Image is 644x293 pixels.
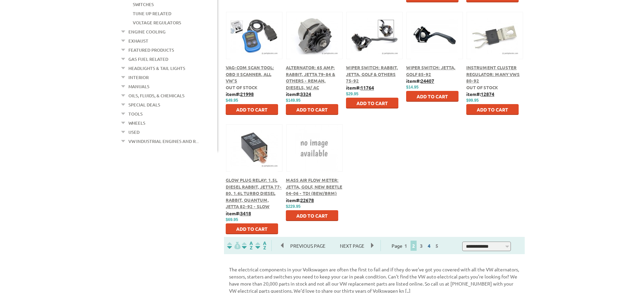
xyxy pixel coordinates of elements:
[296,106,328,113] span: Add to Cart
[300,91,311,97] u: 3324
[286,177,342,196] a: Mass Air Flow Meter: Jetta, Golf, New Beetle 04-06 - TDI (BEW/BRM)
[240,210,251,216] u: 3418
[411,241,417,251] span: 2
[406,91,459,102] button: Add to Cart
[241,242,254,249] img: Sort by Headline
[133,9,171,18] a: Tune Up Related
[240,91,254,97] u: 21998
[128,100,160,109] a: Special Deals
[346,65,398,83] a: Wiper Switch: Rabbit, Jetta, Golf & Others 75-92
[421,78,434,84] u: 24407
[226,217,238,222] span: $69.95
[128,128,140,137] a: Used
[286,204,300,209] span: $229.95
[128,109,143,118] a: Tools
[236,226,268,232] span: Add to Cart
[283,241,332,251] span: Previous Page
[296,213,328,219] span: Add to Cart
[406,85,419,90] span: $14.95
[406,65,455,77] a: Wiper Switch: Jetta, Golf 85-92
[281,243,333,249] a: Previous Page
[128,137,199,146] a: VW Industrial Engines and R...
[300,197,314,203] u: 22678
[426,243,432,249] a: 4
[417,93,448,99] span: Add to Cart
[226,104,278,115] button: Add to Cart
[226,223,278,234] button: Add to Cart
[346,98,398,108] button: Add to Cart
[254,242,268,249] img: Sort by Sales Rank
[346,84,374,91] b: item#:
[418,243,424,249] a: 3
[128,36,148,45] a: Exhaust
[128,55,168,64] a: Gas Fuel Related
[477,106,508,113] span: Add to Cart
[226,91,254,97] b: item#:
[403,243,409,249] a: 1
[226,210,251,216] b: item#:
[226,98,238,103] span: $49.95
[466,98,479,103] span: $99.95
[128,119,145,127] a: Wheels
[333,241,371,251] span: Next Page
[286,98,300,103] span: $149.95
[286,65,335,90] a: Alternator: 65 Amp; Rabbit, Jetta 79-84 & Others - Reman, Diesels, w/ AC
[226,65,274,83] a: VAG-COM Scan Tool: OBD II Scanner, All VW's
[380,240,451,251] div: Page
[286,197,314,203] b: item#:
[406,78,434,84] b: item#:
[286,210,338,221] button: Add to Cart
[286,91,311,97] b: item#:
[236,106,268,113] span: Add to Cart
[356,100,388,106] span: Add to Cart
[128,27,166,36] a: Engine Cooling
[128,91,184,100] a: Oils, Fluids, & Chemicals
[128,46,174,54] a: Featured Products
[133,18,181,27] a: Voltage Regulators
[128,82,149,91] a: Manuals
[226,84,257,90] span: Out of stock
[481,91,494,97] u: 12874
[466,104,519,115] button: Add to Cart
[128,73,149,82] a: Interior
[346,92,358,96] span: $29.95
[227,242,241,249] img: filterpricelow.svg
[466,91,494,97] b: item#:
[286,104,338,115] button: Add to Cart
[466,65,520,83] a: Instrument Cluster Regulator: Many VWs 80-92
[333,243,371,249] a: Next Page
[361,84,374,91] u: 11764
[466,84,498,90] span: Out of stock
[128,64,185,73] a: Headlights & Tail Lights
[226,177,282,209] a: Glow Plug Relay: 1.5L Diesel Rabbit, Jetta 77-80, 1.6L Turbo Diesel Rabbit, Quantum, Jetta 82-92 ...
[434,243,440,249] a: 5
